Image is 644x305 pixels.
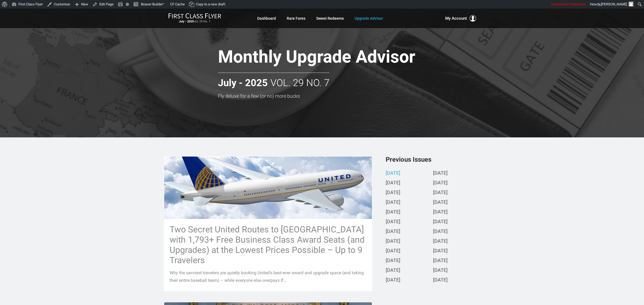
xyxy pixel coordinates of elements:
span: [PERSON_NAME] [601,2,627,6]
span: • [163,1,164,6]
a: [DATE] [433,180,448,186]
a: Upgrade Advisor [355,13,383,23]
a: [DATE] [386,200,400,205]
a: Dashboard [257,13,276,23]
a: First Class FlyerJuly - 2025Vol. 29 No. 7 [168,13,221,24]
a: [DATE] [386,248,400,254]
a: [DATE] [386,268,400,273]
a: Sweet Redeems [316,13,344,23]
a: [DATE] [386,277,400,283]
img: First Class Flyer [168,13,221,19]
a: [DATE] [433,248,448,254]
h2: Vol. 29 No. 7 [218,73,329,89]
span: My Account [445,15,467,22]
a: [DATE] [433,229,448,235]
a: [DATE] [386,239,400,244]
a: [DATE] [433,277,448,283]
p: Why the savviest travelers are quietly booking United’s best-ever award and upgrade space (and ta... [170,269,366,284]
a: [DATE] [386,229,400,235]
h3: Two Secret United Routes to [GEOGRAPHIC_DATA] with 1,793+ Free Business Class Award Seats (and Up... [170,224,366,265]
button: My Account [445,15,476,22]
a: [DATE] [433,239,448,244]
a: [DATE] [433,190,448,196]
a: Rare Fares [287,13,305,23]
a: [DATE] [386,258,400,264]
a: [DATE] [386,180,400,186]
h3: Previous Issues [386,156,480,163]
a: [DATE] [433,209,448,215]
a: Two Secret United Routes to [GEOGRAPHIC_DATA] with 1,793+ Free Business Class Award Seats (and Up... [164,156,372,291]
strong: July - 2025 [179,20,194,23]
small: Vol. 29 No. 7 [168,20,221,23]
a: [DATE] [386,171,400,176]
a: [DATE] [433,200,448,205]
a: [DATE] [433,171,448,176]
a: [DATE] [386,209,400,215]
a: [DATE] [386,219,400,225]
a: [DATE] [433,258,448,264]
a: [DATE] [433,219,448,225]
a: [DATE] [433,268,448,273]
h1: Monthly Upgrade Advisor [218,48,453,68]
h3: Fly deluxe for a few (or no) more bucks [218,93,453,99]
a: [DATE] [386,190,400,196]
strong: July - 2025 [218,78,268,89]
span: Unsuspend Transients [551,2,586,6]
